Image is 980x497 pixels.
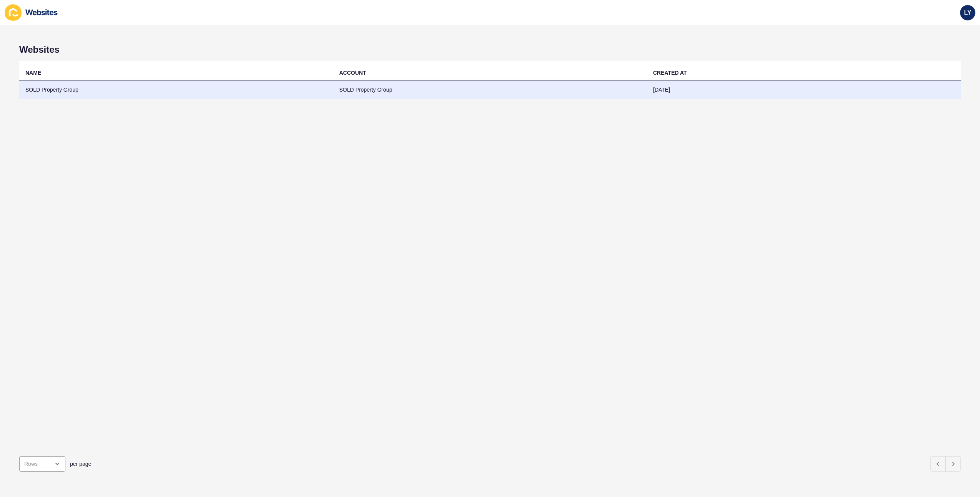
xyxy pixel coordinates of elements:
[964,9,972,17] span: LY
[339,69,366,77] div: ACCOUNT
[70,460,91,468] span: per page
[333,80,647,99] td: SOLD Property Group
[647,80,961,99] td: [DATE]
[653,69,687,77] div: CREATED AT
[25,69,41,77] div: NAME
[19,80,333,99] td: SOLD Property Group
[19,456,65,472] div: open menu
[19,44,961,55] h1: Websites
